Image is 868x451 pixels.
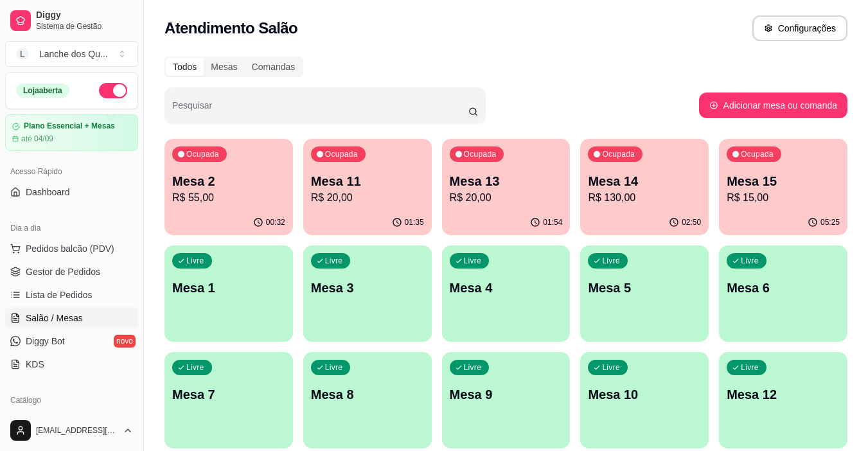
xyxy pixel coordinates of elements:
div: Lanche dos Qu ... [39,48,108,60]
button: OcupadaMesa 13R$ 20,0001:54 [442,139,571,235]
span: Salão / Mesas [26,312,83,324]
p: Mesa 10 [588,385,701,403]
article: até 04/09 [21,134,53,144]
div: Mesas [204,58,244,76]
p: Mesa 3 [311,279,424,297]
a: Dashboard [5,182,138,202]
input: Pesquisar [172,104,468,117]
p: R$ 130,00 [588,190,701,206]
a: Plano Essencial + Mesasaté 04/09 [5,114,138,151]
button: OcupadaMesa 15R$ 15,0005:25 [719,139,847,235]
button: OcupadaMesa 14R$ 130,0002:50 [580,139,709,235]
p: Livre [602,256,620,266]
p: 00:32 [266,217,285,227]
button: LivreMesa 5 [580,245,709,342]
button: Adicionar mesa ou comanda [699,93,847,118]
p: Mesa 7 [172,385,285,403]
p: Mesa 4 [450,279,563,297]
p: Mesa 11 [311,172,424,190]
button: LivreMesa 9 [442,352,571,448]
span: KDS [26,358,44,371]
button: Pedidos balcão (PDV) [5,238,138,259]
span: L [16,48,29,60]
div: Comandas [245,58,303,76]
button: LivreMesa 4 [442,245,571,342]
a: KDS [5,354,138,375]
p: 01:54 [543,217,562,227]
p: R$ 15,00 [727,190,840,206]
a: Diggy Botnovo [5,331,138,351]
p: Mesa 9 [450,385,563,403]
span: Lista de Pedidos [26,288,93,301]
p: Livre [186,256,204,266]
span: Pedidos balcão (PDV) [26,242,114,255]
p: Mesa 6 [727,279,840,297]
p: Mesa 8 [311,385,424,403]
p: Ocupada [602,149,635,159]
button: LivreMesa 1 [164,245,293,342]
div: Dia a dia [5,218,138,238]
button: OcupadaMesa 11R$ 20,0001:35 [303,139,432,235]
p: Mesa 5 [588,279,701,297]
h2: Atendimento Salão [164,18,297,39]
p: R$ 55,00 [172,190,285,206]
p: 05:25 [820,217,840,227]
p: Mesa 2 [172,172,285,190]
p: Livre [464,256,482,266]
div: Catálogo [5,390,138,411]
p: Ocupada [186,149,219,159]
button: LivreMesa 8 [303,352,432,448]
span: Gestor de Pedidos [26,265,100,278]
button: OcupadaMesa 2R$ 55,0000:32 [164,139,293,235]
p: Livre [602,362,620,373]
p: Ocupada [325,149,358,159]
a: DiggySistema de Gestão [5,5,138,36]
button: Configurações [752,15,847,41]
p: Ocupada [741,149,774,159]
button: LivreMesa 3 [303,245,432,342]
button: LivreMesa 7 [164,352,293,448]
p: Mesa 1 [172,279,285,297]
a: Lista de Pedidos [5,285,138,305]
p: Livre [325,362,343,373]
p: Livre [741,256,759,266]
p: 02:50 [682,217,701,227]
button: Select a team [5,41,138,67]
button: Alterar Status [99,83,127,98]
p: Mesa 14 [588,172,701,190]
p: Mesa 15 [727,172,840,190]
button: LivreMesa 10 [580,352,709,448]
span: Sistema de Gestão [36,21,133,31]
p: R$ 20,00 [311,190,424,206]
div: Todos [166,58,204,76]
span: [EMAIL_ADDRESS][DOMAIN_NAME] [36,425,118,436]
p: Livre [186,362,204,373]
p: Livre [325,256,343,266]
a: Salão / Mesas [5,308,138,328]
p: 01:35 [405,217,424,227]
article: Plano Essencial + Mesas [24,121,115,131]
span: Diggy [36,10,133,21]
button: LivreMesa 12 [719,352,847,448]
p: Livre [464,362,482,373]
div: Loja aberta [16,84,69,98]
button: [EMAIL_ADDRESS][DOMAIN_NAME] [5,415,138,446]
button: LivreMesa 6 [719,245,847,342]
p: Mesa 12 [727,385,840,403]
p: R$ 20,00 [450,190,563,206]
a: Gestor de Pedidos [5,261,138,282]
span: Diggy Bot [26,335,65,348]
p: Mesa 13 [450,172,563,190]
p: Livre [741,362,759,373]
p: Ocupada [464,149,497,159]
span: Dashboard [26,186,70,199]
div: Acesso Rápido [5,161,138,182]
